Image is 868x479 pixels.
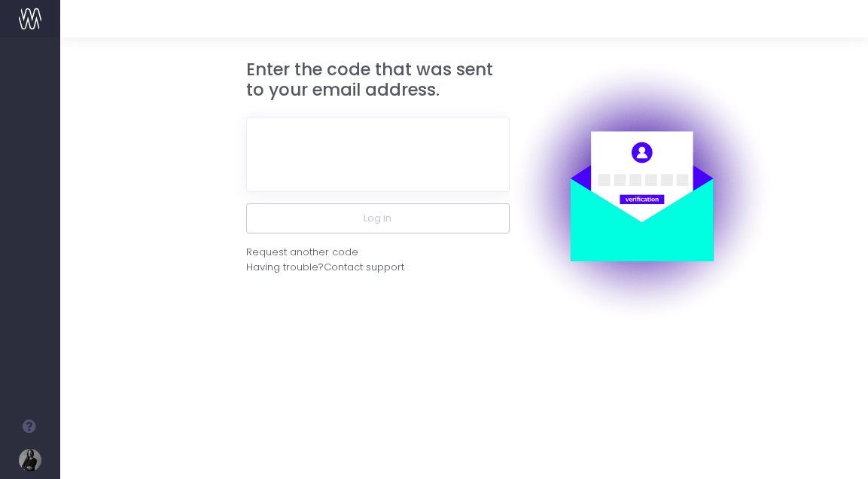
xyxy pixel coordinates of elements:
button: Log in [246,203,510,233]
img: images/default_profile_image.png [19,449,41,471]
div: Request another code [246,245,358,260]
h3: Enter the code that was sent to your email address. [246,59,510,101]
img: auth.png [510,59,773,323]
div: Having trouble? [246,260,510,275]
span: Contact support [324,260,404,275]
